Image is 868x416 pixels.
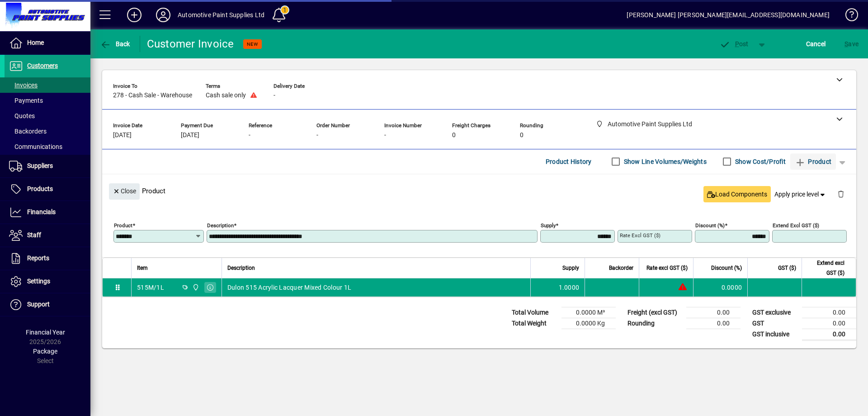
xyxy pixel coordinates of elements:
span: P [735,40,739,48]
span: Cancel [806,37,826,51]
span: Communications [9,143,62,150]
a: Staff [5,224,90,247]
td: 0.0000 Kg [561,318,616,329]
span: Reports [27,254,49,262]
td: 0.0000 [693,278,747,296]
td: GST [748,318,802,329]
span: - [316,132,318,139]
span: Quotes [9,112,35,120]
a: Quotes [5,108,90,124]
a: Support [5,293,90,316]
div: Automotive Paint Supplies Ltd [178,8,264,22]
span: - [384,132,386,139]
td: 0.00 [802,307,856,318]
a: Communications [5,139,90,154]
span: Invoices [9,81,38,89]
span: Financials [27,208,56,215]
span: Customers [27,62,58,69]
app-page-header-button: Close [107,187,142,195]
mat-label: Rate excl GST ($) [620,232,660,239]
span: [DATE] [113,132,132,139]
span: Automotive Paint Supplies Ltd [190,282,200,292]
label: Show Cost/Profit [733,157,786,166]
div: Customer Invoice [147,37,234,51]
span: Rate excl GST ($) [646,263,688,273]
span: Support [27,301,50,308]
a: Reports [5,247,90,270]
button: Delete [830,183,852,205]
span: Extend excl GST ($) [807,258,844,278]
span: Load Components [707,190,767,199]
a: Home [5,32,90,54]
td: 0.00 [686,318,741,329]
button: Add [120,7,149,23]
a: Invoices [5,77,90,93]
td: Total Volume [507,307,561,318]
a: Products [5,178,90,201]
span: GST ($) [778,263,796,273]
button: Close [109,183,140,200]
span: NEW [247,41,258,47]
span: 0 [452,132,456,139]
span: ave [844,37,859,51]
td: GST inclusive [748,329,802,340]
div: Product [102,174,856,207]
span: Products [27,185,53,192]
mat-label: Product [114,222,132,228]
span: - [249,132,250,139]
button: Load Components [703,186,771,202]
span: Back [100,40,130,48]
span: Dulon 515 Acrylic Lacquer Mixed Colour 1L [227,283,351,292]
a: Backorders [5,124,90,139]
span: Home [27,39,44,46]
td: 0.00 [802,318,856,329]
mat-label: Description [207,222,234,228]
app-page-header-button: Back [90,36,140,52]
td: Freight (excl GST) [623,307,686,318]
span: Payments [9,97,43,104]
td: 0.00 [802,329,856,340]
app-page-header-button: Delete [830,190,852,198]
span: S [844,40,848,48]
a: Suppliers [5,155,90,177]
label: Show Line Volumes/Weights [622,157,707,166]
span: Discount (%) [711,263,742,273]
span: 1.0000 [559,283,580,292]
span: Item [137,263,148,273]
td: Rounding [623,318,686,329]
button: Post [715,36,753,52]
span: Close [113,184,136,199]
span: [DATE] [181,132,199,139]
button: Back [98,36,132,52]
span: Cash sale only [206,92,246,99]
td: 0.00 [686,307,741,318]
a: Settings [5,270,90,293]
mat-label: Discount (%) [695,222,725,228]
button: Profile [149,7,178,23]
span: - [274,92,275,99]
span: Apply price level [774,190,827,199]
span: Supply [562,263,579,273]
span: Backorders [9,128,47,135]
span: Financial Year [26,329,65,336]
span: 278 - Cash Sale - Warehouse [113,92,192,99]
a: Knowledge Base [839,2,857,31]
div: [PERSON_NAME] [PERSON_NAME][EMAIL_ADDRESS][DOMAIN_NAME] [627,8,830,22]
mat-label: Supply [541,222,556,228]
button: Product History [542,153,595,170]
span: Product History [546,154,592,169]
td: 0.0000 M³ [561,307,616,318]
span: Suppliers [27,162,53,169]
button: Save [842,36,861,52]
td: Total Weight [507,318,561,329]
span: Package [33,348,57,355]
button: Cancel [804,36,828,52]
td: GST exclusive [748,307,802,318]
div: 515M/1L [137,283,164,292]
span: Product [795,154,831,169]
a: Payments [5,93,90,108]
a: Financials [5,201,90,224]
mat-label: Extend excl GST ($) [773,222,819,228]
span: ost [719,40,749,48]
span: Staff [27,231,41,239]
